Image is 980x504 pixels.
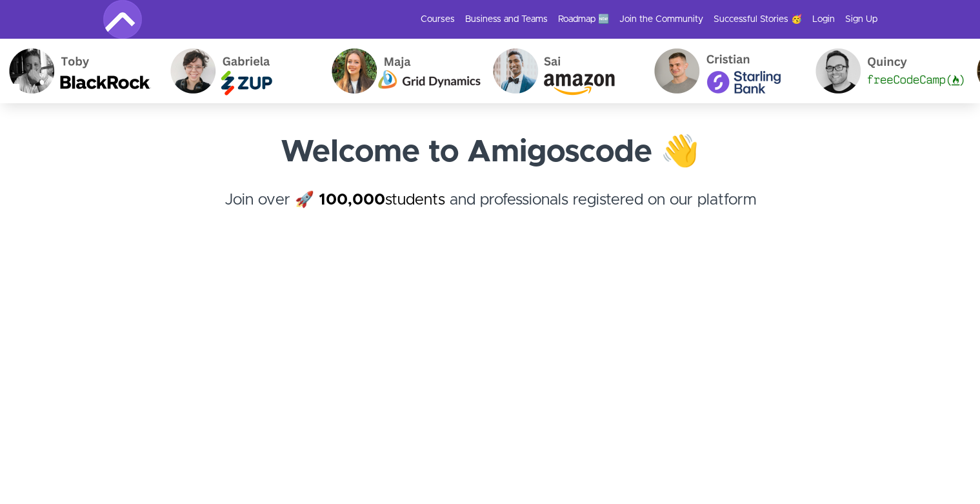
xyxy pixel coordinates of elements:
[645,39,806,103] img: Cristian
[103,188,877,235] h4: Join over 🚀 and professionals registered on our platform
[483,39,645,103] img: Sai
[714,13,802,26] a: Successful Stories 🥳
[812,13,835,26] a: Login
[281,137,699,168] strong: Welcome to Amigoscode 👋
[845,13,877,26] a: Sign Up
[322,39,483,103] img: Maja
[161,39,322,103] img: Gabriela
[421,13,455,26] a: Courses
[465,13,548,26] a: Business and Teams
[806,39,967,103] img: Quincy
[319,192,385,208] strong: 100,000
[619,13,703,26] a: Join the Community
[319,192,445,208] a: 100,000students
[558,13,609,26] a: Roadmap 🆕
